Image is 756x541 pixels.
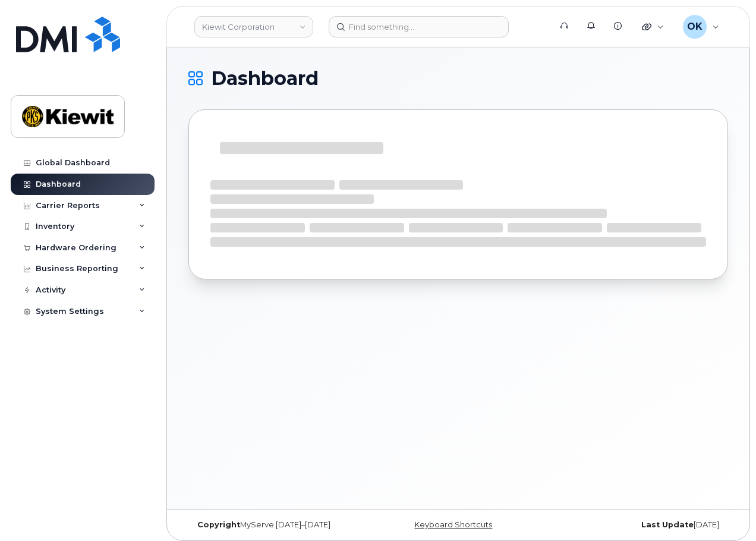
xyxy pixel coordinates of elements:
[414,520,492,529] a: Keyboard Shortcuts
[641,520,694,529] strong: Last Update
[211,70,319,87] span: Dashboard
[548,520,728,530] div: [DATE]
[188,520,368,530] div: MyServe [DATE]–[DATE]
[197,520,240,529] strong: Copyright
